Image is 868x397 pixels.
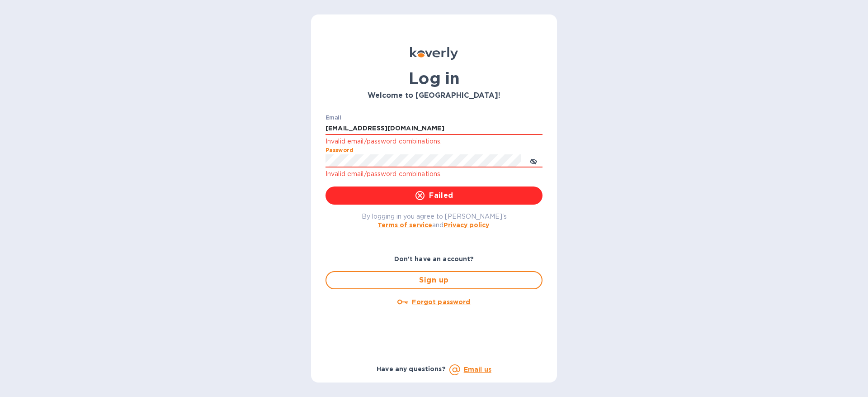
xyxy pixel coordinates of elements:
button: Sign up [325,271,542,289]
span: Sign up [334,275,534,286]
span: Failed [333,190,535,201]
img: Koverly [410,47,458,60]
button: Failed [325,187,542,205]
a: Terms of service [377,221,432,229]
label: Password [325,148,353,153]
button: toggle password visibility [524,152,542,170]
input: Enter email address [325,122,542,135]
u: Forgot password [412,298,470,306]
b: Have any questions? [377,365,446,373]
h3: Welcome to [GEOGRAPHIC_DATA]! [325,91,542,100]
p: Invalid email/password combinations. [325,136,542,147]
label: Email [325,115,341,120]
a: Email us [464,366,491,373]
b: Don't have an account? [394,255,474,263]
h1: Log in [325,69,542,88]
a: Privacy policy [443,221,489,229]
span: By logging in you agree to [PERSON_NAME]'s and . [362,213,507,229]
p: Invalid email/password combinations. [325,169,542,179]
